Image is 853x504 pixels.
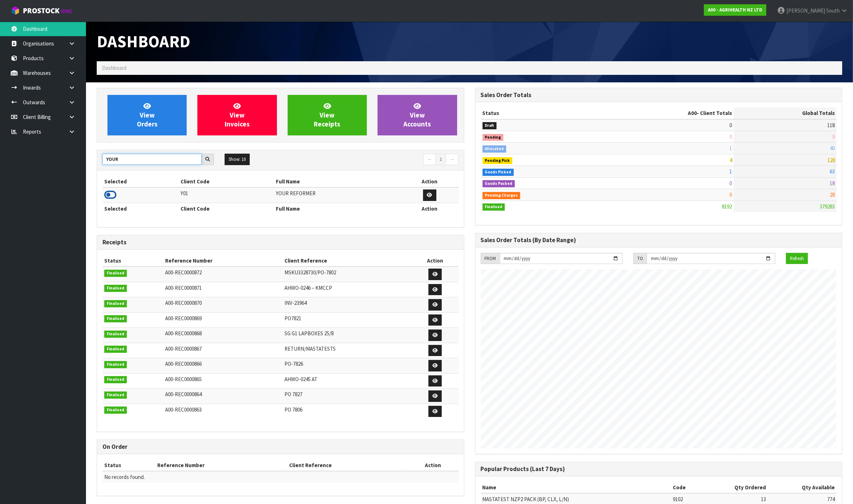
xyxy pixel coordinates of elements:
th: Reference Number [163,255,283,267]
nav: Page navigation [286,154,459,166]
span: A00-REC0000866 [165,360,202,367]
span: SG G1 LAPBOXES 25/8 [284,330,334,337]
span: Finalised [104,285,127,292]
span: Goods Picked [483,169,514,176]
span: INV-23964 [284,299,307,306]
span: Finalised [104,315,127,322]
span: AHWO-0246 – KMCCP [284,284,332,291]
td: YOUR REFORMER [274,187,401,203]
td: Y01 [179,187,274,203]
h3: Receipts [102,239,459,246]
span: Finalised [104,331,127,338]
span: Finalised [104,300,127,307]
span: MSKU3328730/PO-7802 [284,269,336,276]
span: Finalised [104,392,127,399]
a: A00 - AGRIHEALTH NZ LTD [704,4,766,16]
span: 379283 [820,203,835,210]
th: Action [407,460,459,471]
th: Code [671,482,702,493]
th: Full Name [274,203,401,214]
th: Status [481,107,598,119]
span: 9 [832,133,835,140]
th: Status [102,255,163,267]
span: Goods Packed [483,180,515,187]
span: Draft [483,122,497,129]
h3: Popular Products (Last 7 Days) [481,466,837,472]
span: 0 [729,180,732,187]
span: 0 [729,122,732,129]
span: View Invoices [225,102,250,129]
img: cube-alt.png [11,6,20,15]
span: Finalised [104,270,127,277]
input: Search clients [102,154,202,165]
th: Action [401,203,459,214]
th: Client Reference [287,460,407,471]
a: → [446,154,458,165]
span: 8192 [722,203,732,210]
span: PO 7806 [284,406,302,413]
span: Finalised [104,361,127,368]
th: Full Name [274,176,401,187]
span: 1 [729,145,732,152]
span: 40 [830,145,835,152]
span: 18 [830,180,835,187]
a: ViewInvoices [197,95,277,136]
th: Client Code [179,203,274,214]
h3: On Order [102,443,459,450]
span: Dashboard [97,31,190,52]
th: Global Totals [734,107,837,119]
a: ViewReceipts [288,95,367,136]
span: South [826,7,840,14]
span: Dashboard [102,64,126,71]
th: Qty Available [768,482,837,493]
span: [PERSON_NAME] [786,7,825,14]
span: View Orders [137,102,158,129]
span: A00-REC0000865 [165,376,202,383]
span: View Accounts [403,102,431,129]
strong: A00 - AGRIHEALTH NZ LTD [708,7,762,13]
th: Selected [102,203,179,214]
span: Allocated [483,145,507,153]
a: ViewOrders [107,95,187,136]
th: - Client Totals [598,107,734,119]
div: FROM [481,253,500,264]
span: RETURN/MASTATESTS [284,345,336,352]
h3: Sales Order Totals (By Date Range) [481,237,837,244]
th: Client Code [179,176,274,187]
span: View Receipts [314,102,340,129]
a: 1 [436,154,446,165]
span: PO 7827 [284,391,302,398]
span: A00 [688,110,697,116]
span: Pending Charges [483,192,521,199]
td: No records found. [102,471,459,483]
th: Qty Ordered [702,482,768,493]
a: ViewAccounts [378,95,457,136]
th: Reference Number [155,460,287,471]
span: AHWO-0245 AT [284,376,317,383]
span: A00-REC0000869 [165,315,202,322]
button: Refresh [786,253,808,264]
span: Finalised [483,203,505,211]
span: 128 [827,157,835,163]
span: A00-REC0000864 [165,391,202,398]
span: Pending [483,134,504,141]
th: Name [481,482,671,493]
span: Pending Pick [483,157,513,164]
th: Action [401,176,459,187]
span: 1 [729,168,732,175]
span: PO7821 [284,315,301,322]
span: 4 [729,157,732,163]
div: TO [633,253,647,264]
span: Finalised [104,376,127,383]
span: Finalised [104,346,127,353]
span: 63 [830,168,835,175]
span: Finalised [104,407,127,414]
button: Show: 10 [225,154,250,165]
span: 0 [729,133,732,140]
span: A00-REC0000872 [165,269,202,276]
span: A00-REC0000867 [165,345,202,352]
span: A00-REC0000863 [165,406,202,413]
span: 118 [827,122,835,129]
small: WMS [61,8,72,15]
span: 28 [830,191,835,198]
